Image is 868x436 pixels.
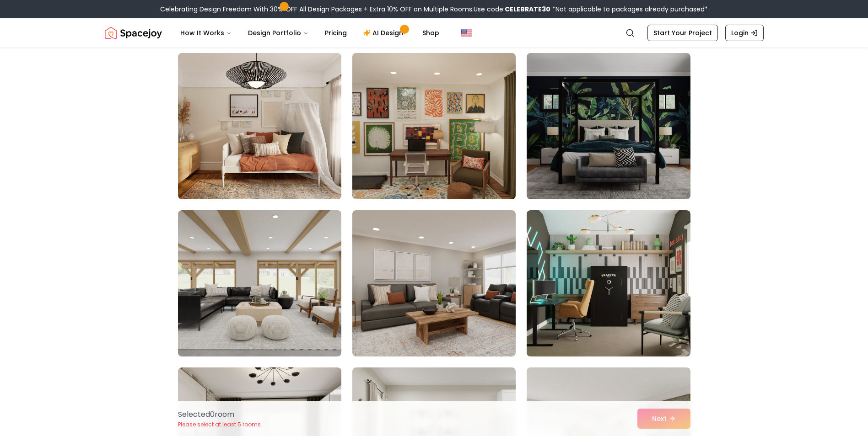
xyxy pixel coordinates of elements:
[550,5,708,14] span: *Not applicable to packages already purchased*
[461,27,472,38] img: United States
[318,24,354,42] a: Pricing
[505,5,550,14] b: CELEBRATE30
[178,210,341,356] img: Room room-7
[647,25,718,41] a: Start Your Project
[178,421,261,428] p: Please select at least 5 rooms
[348,49,520,203] img: Room room-5
[178,53,341,199] img: Room room-4
[352,210,516,356] img: Room room-8
[415,24,447,42] a: Shop
[356,24,413,42] a: AI Design
[725,25,764,41] a: Login
[173,24,447,42] nav: Main
[474,5,550,14] span: Use code:
[241,24,316,42] button: Design Portfolio
[527,53,690,199] img: Room room-6
[105,18,764,48] nav: Global
[160,5,708,14] div: Celebrating Design Freedom With 30% OFF All Design Packages + Extra 10% OFF on Multiple Rooms.
[178,409,261,420] p: Selected 0 room
[105,24,162,42] a: Spacejoy
[527,210,690,356] img: Room room-9
[105,24,162,42] img: Spacejoy Logo
[173,24,239,42] button: How It Works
